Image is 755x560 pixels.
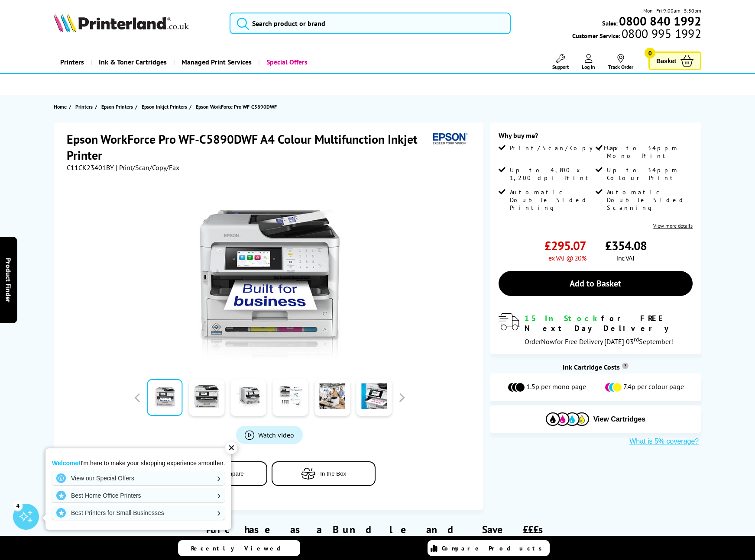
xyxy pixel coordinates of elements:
[608,54,633,70] a: Track Order
[230,13,511,34] input: Search product or brand
[142,102,189,111] a: Epson Inkjet Printers
[617,254,635,262] span: inc VAT
[499,271,693,296] a: Add to Basket
[320,470,346,477] span: In the Box
[620,29,701,38] span: 0800 995 1992
[52,489,225,502] a: Best Home Office Printers
[602,19,618,27] span: Sales:
[653,222,693,229] a: View more details
[510,188,594,212] span: Automatic Double Sided Printing
[54,51,91,73] a: Printers
[546,412,589,426] img: Cartridges
[75,102,95,111] a: Printers
[67,163,114,172] span: C11CK23401BY
[623,382,684,393] span: 7.4p per colour page
[4,258,13,303] span: Product Finder
[13,501,23,510] div: 4
[643,6,701,15] span: Mon - Fri 9:00am - 5:30pm
[525,313,693,333] div: for FREE Next Day Delivery
[99,51,167,73] span: Ink & Toner Cartridges
[593,415,646,423] span: View Cartridges
[196,103,277,110] span: Epson WorkForce Pro WF-C5890DWF
[442,544,547,552] span: Compare Products
[191,544,289,552] span: Recently Viewed
[67,131,429,163] h1: Epson WorkForce Pro WF-C5890DWF A4 Colour Multifunction Inkjet Printer
[225,442,237,454] div: ✕
[54,102,69,111] a: Home
[552,54,569,70] a: Support
[627,437,701,446] button: What is 5% coverage?
[101,102,133,111] span: Epson Printers
[75,102,93,111] span: Printers
[645,48,655,58] span: 0
[52,460,81,467] strong: Welcome!
[116,163,179,172] span: | Print/Scan/Copy/Fax
[54,13,219,34] a: Printerland Logo
[54,510,701,551] div: Purchase as a Bundle and Save £££s
[101,102,135,111] a: Epson Printers
[572,29,701,40] span: Customer Service:
[607,188,691,212] span: Automatic Double Sided Scanning
[618,17,701,25] a: 0800 840 1992
[52,459,225,467] p: I'm here to make your shopping experience smoother.
[510,144,621,152] span: Print/Scan/Copy/Fax
[552,64,569,70] span: Support
[428,540,550,556] a: Compare Products
[490,363,702,371] div: Ink Cartridge Costs
[648,51,701,70] a: Basket 0
[178,540,300,556] a: Recently Viewed
[258,431,294,439] span: Watch video
[622,363,629,369] sup: Cost per page
[496,412,695,426] button: View Cartridges
[272,461,376,486] button: In the Box
[429,131,469,147] img: Epson
[525,313,601,323] span: 15 In Stock
[548,254,586,262] span: ex VAT @ 20%
[510,166,594,182] span: Up to 4,800 x 1,200 dpi Print
[258,51,314,73] a: Special Offers
[173,51,258,73] a: Managed Print Services
[582,54,595,70] a: Log In
[91,51,173,73] a: Ink & Toner Cartridges
[582,64,595,70] span: Log In
[54,102,67,111] span: Home
[619,13,701,29] b: 0800 840 1992
[499,131,693,144] div: Why buy me?
[526,382,586,393] span: 1.5p per mono page
[525,337,673,346] span: Order for Free Delivery [DATE] 03 September!
[236,426,303,444] a: Product_All_Videos
[656,55,676,67] span: Basket
[185,189,354,359] img: Epson WorkForce Pro WF-C5890DWF
[544,238,586,254] span: £295.07
[54,13,189,32] img: Printerland Logo
[607,166,691,182] span: Up to 34ppm Colour Print
[541,337,555,346] span: Now
[142,102,187,111] span: Epson Inkjet Printers
[607,144,691,160] span: Up to 34ppm Mono Print
[605,238,647,254] span: £354.08
[52,506,225,520] a: Best Printers for Small Businesses
[499,313,693,345] div: modal_delivery
[52,471,225,485] a: View our Special Offers
[634,335,639,343] sup: rd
